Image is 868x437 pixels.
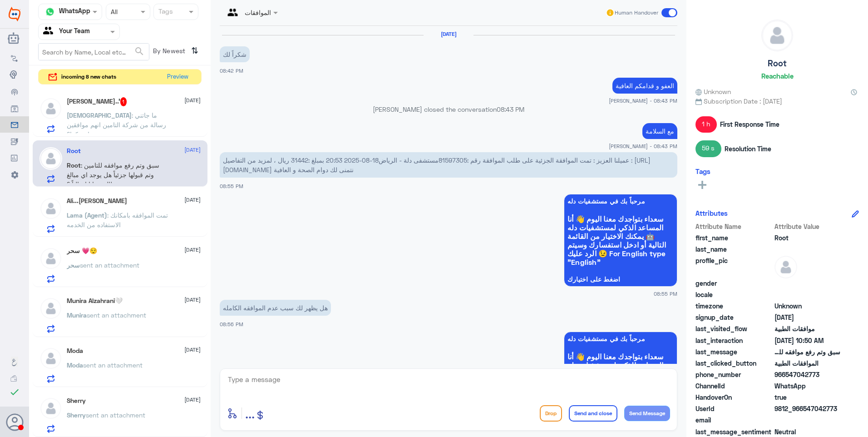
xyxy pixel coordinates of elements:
span: 9812_966547042773 [774,404,840,413]
span: email [695,415,773,425]
span: incoming 8 new chats [61,73,116,81]
span: UserId [695,404,773,413]
p: 18/8/2025, 8:43 PM [612,78,677,94]
span: [PERSON_NAME] - 08:43 PM [609,142,677,150]
button: ... [245,403,255,423]
span: profile_pic [695,256,773,277]
span: last_interaction [695,336,773,345]
p: [PERSON_NAME] closed the conversation [220,104,677,114]
span: sent an attachment [80,261,139,269]
span: Resolution Time [725,144,771,154]
h5: Root [67,147,81,155]
span: اضغط على اختيارك [567,276,674,283]
span: last_clicked_button [695,358,773,368]
img: defaultAdmin.png [39,197,62,220]
img: defaultAdmin.png [39,397,62,420]
span: سبق وتم رفع موافقه للتامين وتم قبولها جزئياً هل يوجد اي مبالغ مطالب بها انا حالياً ؟ [774,347,840,357]
i: check [9,387,20,397]
span: سعداء بتواجدك معنا اليوم 👋 أنا المساعد الذكي لمستشفيات دله 🤖 يمكنك الاختيار من القائمة التالية أو... [567,352,674,404]
span: Lama (Agent) [67,211,107,219]
span: 08:43 PM [497,105,524,113]
span: gender [695,278,773,288]
span: Unknown [695,87,731,96]
img: defaultAdmin.png [774,256,797,278]
span: مرحباً بك في مستشفيات دله [567,335,674,343]
span: [DEMOGRAPHIC_DATA] [67,111,132,119]
span: signup_date [695,313,773,322]
span: [DATE] [184,396,201,404]
h6: [DATE] [424,31,473,37]
span: 0 [774,427,840,437]
h5: Moda [67,347,83,355]
span: 08:42 PM [220,68,243,74]
img: yourTeam.svg [43,25,57,39]
span: [DATE] [184,146,201,154]
img: whatsapp.png [43,5,57,19]
span: sent an attachment [87,311,146,319]
span: Subscription Date : [DATE] [695,96,859,106]
h5: Sherry [67,397,86,405]
p: 18/8/2025, 8:42 PM [220,46,250,62]
span: 1 [120,97,127,106]
span: first_name [695,233,773,243]
span: locale [695,290,773,299]
span: 08:55 PM [654,290,677,298]
span: null [774,415,840,425]
h5: Ali...ابويوسف [67,197,127,205]
input: Search by Name, Local etc… [39,44,149,60]
p: 18/8/2025, 8:43 PM [642,123,677,139]
span: sent an attachment [83,361,143,369]
span: search [134,46,145,57]
img: defaultAdmin.png [39,347,62,370]
span: Root [774,233,840,243]
span: 2025-08-18T16:24:14.12Z [774,313,840,322]
span: سحر [67,261,80,269]
span: true [774,392,840,402]
span: 08:55 PM [220,183,243,189]
button: Preview [163,70,192,84]
h5: الله كريم..' [67,97,127,106]
button: Send and close [569,405,617,422]
h5: Root [768,58,787,69]
img: defaultAdmin.png [762,20,793,51]
span: [DATE] [184,246,201,254]
h5: Munira Alzahrani🤍 [67,297,123,305]
span: عميلنا العزيز : تمت الموافقة الجزئية على طلب الموافقة رقم :81597305مستشفى دلة - الرياض18-08-2025 ... [223,156,651,174]
span: [DATE] [184,96,201,104]
span: Human Handover [615,9,658,17]
span: [PERSON_NAME] - 08:43 PM [609,97,677,104]
span: Unknown [774,301,840,311]
span: مرحباً بك في مستشفيات دله [567,198,674,205]
span: Root [67,161,81,169]
span: : ما جاتني رسالة من شركة التامين انهم موافقين عادي كذا؟ [67,111,166,138]
span: phone_number [695,370,773,379]
span: 1 h [695,116,717,133]
span: First Response Time [720,119,779,129]
span: Munira [67,311,87,319]
span: : سبق وتم رفع موافقه للتامين وتم قبولها جزئياً هل يوجد اي مبالغ مطالب بها انا حالياً ؟ [67,161,159,188]
span: Sherry [67,411,86,419]
span: HandoverOn [695,392,773,402]
span: last_message_sentiment [695,427,773,437]
span: 2 [774,381,840,391]
span: null [774,290,840,299]
span: سعداء بتواجدك معنا اليوم 👋 أنا المساعد الذكي لمستشفيات دله 🤖 يمكنك الاختيار من القائمة التالية أو... [567,214,674,266]
p: 18/8/2025, 8:55 PM [220,152,677,178]
img: defaultAdmin.png [39,147,62,170]
span: last_message [695,347,773,357]
span: Attribute Name [695,222,773,231]
button: Send Message [624,406,670,421]
span: last_name [695,244,773,254]
span: الموافقات الطبية [774,358,840,368]
span: timezone [695,301,773,311]
button: Avatar [6,413,23,431]
img: Widebot Logo [9,7,20,21]
span: 59 s [695,140,721,157]
span: [DATE] [184,296,201,304]
p: 18/8/2025, 8:56 PM [220,300,331,316]
img: defaultAdmin.png [39,97,62,120]
button: Drop [540,405,562,422]
span: By Newest [149,43,187,61]
h6: Attributes [695,209,728,217]
span: 966547042773 [774,370,840,379]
